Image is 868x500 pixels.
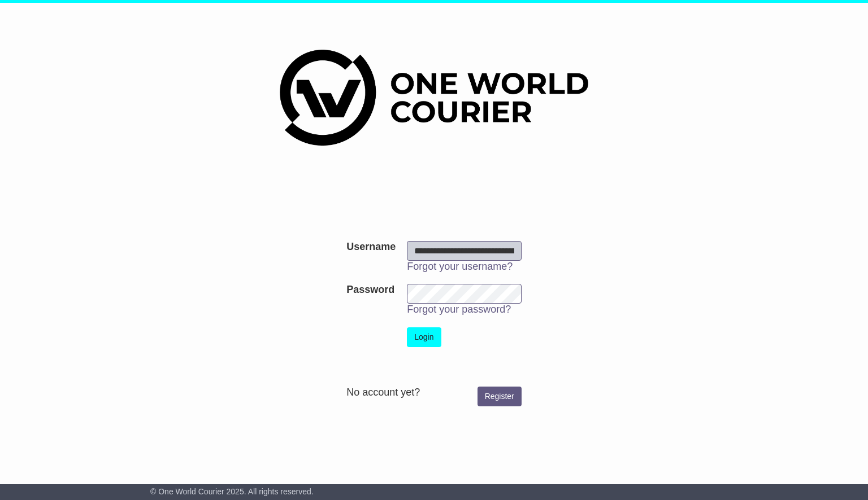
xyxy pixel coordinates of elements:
label: Username [346,241,396,253]
div: No account yet? [346,387,522,399]
img: One World [280,50,588,146]
button: Login [407,327,441,347]
span: © One World Courier 2025. All rights reserved. [150,487,314,496]
a: Register [478,387,522,406]
a: Forgot your username? [407,261,513,272]
a: Forgot your password? [407,304,511,315]
label: Password [346,284,394,296]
